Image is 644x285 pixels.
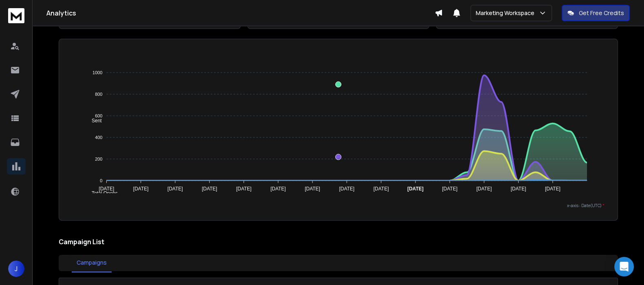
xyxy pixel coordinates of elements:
span: Total Opens [86,190,118,196]
tspan: [DATE] [407,186,424,192]
p: Marketing Workspace [476,9,538,17]
p: Get Free Credits [579,9,624,17]
tspan: [DATE] [99,186,114,192]
span: Sent [86,118,102,124]
tspan: [DATE] [374,186,389,192]
tspan: [DATE] [270,186,286,192]
img: logo [8,8,24,23]
tspan: [DATE] [236,186,251,192]
h2: Campaign List [59,237,618,247]
tspan: 0 [100,178,102,183]
tspan: [DATE] [477,186,492,192]
tspan: [DATE] [133,186,149,192]
tspan: [DATE] [167,186,183,192]
tspan: [DATE] [545,186,560,192]
button: J [8,261,24,277]
tspan: [DATE] [202,186,217,192]
tspan: [DATE] [442,186,457,192]
button: Get Free Credits [562,5,630,21]
div: Open Intercom Messenger [614,257,634,276]
tspan: [DATE] [511,186,526,192]
tspan: [DATE] [305,186,320,192]
tspan: [DATE] [339,186,354,192]
h1: Analytics [46,8,435,18]
tspan: 800 [95,92,102,97]
tspan: 200 [95,157,102,161]
tspan: 600 [95,113,102,118]
tspan: 400 [95,135,102,140]
tspan: 1000 [92,70,102,75]
p: x-axis : Date(UTC) [72,203,604,209]
button: Campaigns [72,254,112,272]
